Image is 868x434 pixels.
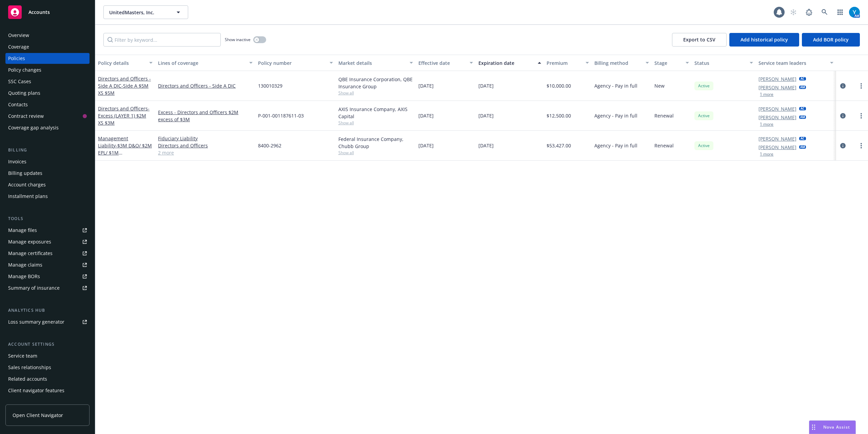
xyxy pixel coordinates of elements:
div: Manage claims [8,259,42,270]
div: Overview [8,30,29,41]
button: Billing method [592,55,652,71]
div: Status [694,59,746,67]
span: - Excess (LAYER 1) $2M XS $3M [98,105,150,126]
a: Policies [5,53,90,64]
button: 1 more [760,92,773,96]
span: Open Client Navigator [13,412,63,419]
a: Report a Bug [802,5,816,19]
a: more [857,112,865,120]
div: Federal Insurance Company, Chubb Group [338,135,413,150]
a: [PERSON_NAME] [758,105,796,112]
a: circleInformation [839,112,847,120]
span: Agency - Pay in full [594,82,637,89]
div: Policies [8,53,25,64]
a: Contacts [5,99,90,110]
a: Manage files [5,225,90,236]
div: Coverage gap analysis [8,122,59,133]
span: - Side A $5M XS $5M [98,83,149,96]
a: more [857,142,865,150]
a: Manage claims [5,259,90,270]
a: [PERSON_NAME] [758,135,796,142]
div: Invoices [8,156,26,167]
div: Manage certificates [8,248,53,259]
a: Accounts [5,3,90,22]
a: circleInformation [839,142,847,150]
button: Market details [336,55,416,71]
button: UnitedMasters, Inc. [103,5,188,19]
a: [PERSON_NAME] [758,144,796,151]
span: UnitedMasters, Inc. [109,9,168,16]
div: Market details [338,59,406,67]
span: Show inactive [225,37,251,42]
span: [DATE] [478,142,494,149]
div: AXIS Insurance Company, AXIS Capital [338,106,413,120]
div: Policy number [258,59,325,67]
span: Show all [338,150,413,156]
span: [DATE] [418,112,434,119]
button: Add BOR policy [802,33,860,47]
span: Active [697,83,711,89]
a: Coverage [5,41,90,52]
button: Policy number [255,55,335,71]
a: [PERSON_NAME] [758,84,796,91]
button: Add historical policy [729,33,799,47]
span: Renewal [654,142,674,149]
span: Show all [338,120,413,126]
div: Sales relationships [8,362,51,373]
a: Manage certificates [5,248,90,259]
div: Lines of coverage [158,59,245,67]
div: Billing method [594,59,642,67]
a: Search [818,5,831,19]
a: Related accounts [5,374,90,384]
div: SSC Cases [8,76,31,87]
div: Service team [8,350,37,361]
span: - $3M D&O/ $2M EPL/ $1M Fiduciary/Crime [98,142,152,163]
a: Installment plans [5,191,90,202]
a: Manage exposures [5,236,90,247]
div: Stage [654,59,682,67]
span: 8400-2962 [258,142,281,149]
a: Account charges [5,179,90,190]
a: Client navigator features [5,385,90,396]
div: Manage BORs [8,271,40,282]
div: Manage exposures [8,236,51,247]
span: Accounts [28,10,50,15]
div: Manage files [8,225,37,236]
span: Active [697,143,711,149]
button: 1 more [760,152,773,156]
span: [DATE] [478,112,494,119]
button: Policy details [95,55,155,71]
div: Client navigator features [8,385,64,396]
div: Premium [547,59,582,67]
div: Effective date [418,59,466,67]
div: Contacts [8,99,28,110]
a: Fiduciary Liability [158,135,253,142]
a: Directors and Officers [98,105,150,126]
a: Quoting plans [5,88,90,98]
span: Renewal [654,112,674,119]
div: Account settings [5,341,90,348]
div: Tools [5,215,90,222]
div: Billing [5,147,90,153]
input: Filter by keyword... [103,33,221,47]
span: [DATE] [478,82,494,89]
span: Show all [338,90,413,96]
a: Overview [5,30,90,41]
a: Management Liability [98,135,152,163]
div: Quoting plans [8,88,40,98]
div: QBE Insurance Corporation, QBE Insurance Group [338,76,413,90]
a: Excess - Directors and Officers $2M excess of $3M [158,109,253,123]
a: Summary of insurance [5,283,90,293]
span: New [654,82,665,89]
div: Summary of insurance [8,283,60,293]
div: Client access [8,397,38,408]
button: Premium [544,55,592,71]
div: Related accounts [8,374,47,384]
a: Invoices [5,156,90,167]
span: [DATE] [418,142,434,149]
a: Manage BORs [5,271,90,282]
a: Directors and Officers - Side A DIC [158,82,253,89]
button: 1 more [760,122,773,126]
div: Analytics hub [5,307,90,314]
